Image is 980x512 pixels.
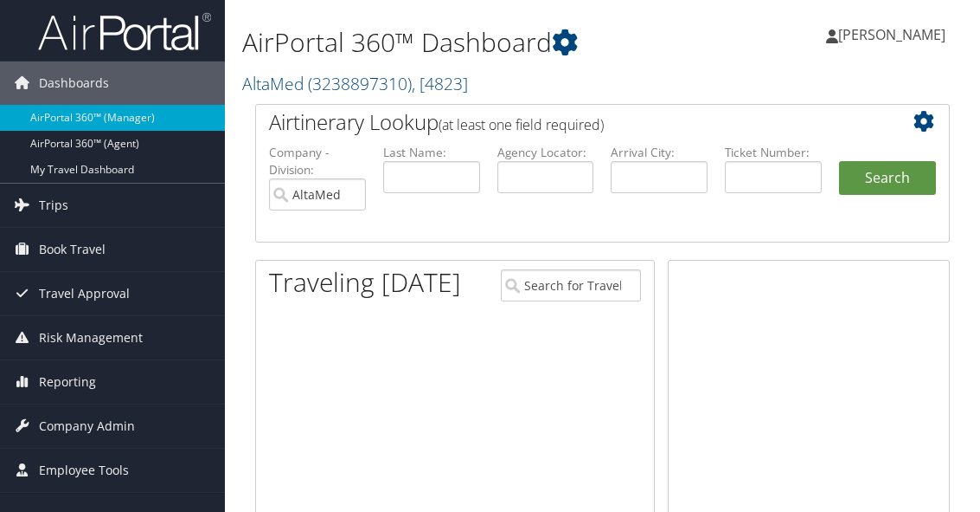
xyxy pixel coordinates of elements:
span: (at least one field required) [439,115,604,134]
span: Travel Approval [39,272,130,315]
span: Book Travel [39,228,106,271]
span: Risk Management [39,316,143,360]
label: Ticket Number: [725,144,822,161]
img: airportal-logo.png [38,11,211,52]
span: [PERSON_NAME] [838,25,945,44]
button: Search [839,161,936,196]
label: Agency Locator: [497,144,594,161]
span: Trips [39,184,68,227]
span: Employee Tools [39,449,129,492]
label: Arrival City: [611,144,708,161]
input: Search for Traveler [501,269,641,301]
label: Last Name: [383,144,480,161]
span: ( 3238897310 ) [308,72,412,95]
h1: AirPortal 360™ Dashboard [242,24,722,61]
span: Dashboards [39,62,109,105]
h2: Airtinerary Lookup [269,107,878,137]
a: AltaMed [242,72,468,95]
a: [PERSON_NAME] [826,9,963,61]
span: Company Admin [39,405,135,448]
span: , [ 4823 ] [412,72,468,95]
span: Reporting [39,360,96,404]
h1: Traveling [DATE] [269,264,461,301]
label: Company - Division: [269,144,366,179]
